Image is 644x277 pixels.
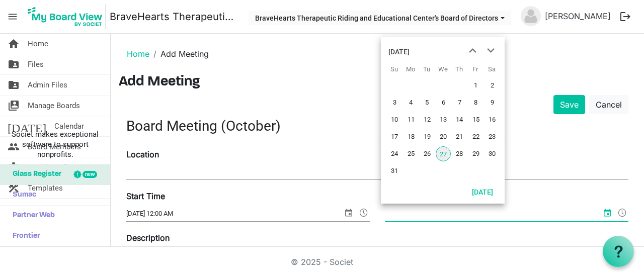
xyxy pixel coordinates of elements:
[28,54,44,74] span: Files
[3,7,22,26] span: menu
[127,49,149,59] a: Home
[8,206,55,226] span: Partner Web
[387,112,402,127] span: Sunday, August 10, 2025
[404,129,419,144] span: Monday, August 18, 2025
[463,42,481,60] button: previous month
[387,129,402,144] span: Sunday, August 17, 2025
[28,75,67,95] span: Admin Files
[468,95,484,110] span: Friday, August 8, 2025
[291,257,353,267] a: © 2025 - Societ
[404,112,419,127] span: Monday, August 11, 2025
[387,146,402,161] span: Sunday, August 24, 2025
[5,129,106,159] span: Societ makes exceptional software to support nonprofits.
[481,42,500,60] button: next month
[126,190,165,202] label: Start Time
[468,112,484,127] span: Friday, August 15, 2025
[149,48,209,60] li: Add Meeting
[452,129,467,144] span: Thursday, August 21, 2025
[404,95,419,110] span: Monday, August 4, 2025
[388,42,410,62] div: title
[8,96,20,116] span: switch_account
[343,206,355,219] span: select
[436,95,451,110] span: Wednesday, August 6, 2025
[452,95,467,110] span: Thursday, August 7, 2025
[484,62,500,77] th: Sa
[28,96,80,116] span: Manage Boards
[435,145,451,162] td: Wednesday, August 27, 2025
[467,62,484,77] th: Fr
[8,226,40,246] span: Frontier
[485,112,500,127] span: Saturday, August 16, 2025
[485,129,500,144] span: Saturday, August 23, 2025
[468,129,484,144] span: Friday, August 22, 2025
[83,171,97,178] div: new
[8,116,46,136] span: [DATE]
[521,6,541,26] img: no-profile-picture.svg
[485,78,500,93] span: Saturday, August 2, 2025
[249,11,511,25] button: BraveHearts Therapeutic Riding and Educational Center's Board of Directors dropdownbutton
[589,95,628,114] a: Cancel
[553,95,585,114] button: Save
[28,34,48,54] span: Home
[403,62,419,77] th: Mo
[435,62,451,77] th: We
[126,232,170,244] label: Description
[404,146,419,161] span: Monday, August 25, 2025
[8,185,36,205] span: Sumac
[54,116,84,136] span: Calendar
[485,146,500,161] span: Saturday, August 30, 2025
[420,146,435,161] span: Tuesday, August 26, 2025
[485,95,500,110] span: Saturday, August 9, 2025
[25,4,106,29] img: My Board View Logo
[8,54,20,74] span: folder_shared
[436,129,451,144] span: Wednesday, August 20, 2025
[420,95,435,110] span: Tuesday, August 5, 2025
[8,75,20,95] span: folder_shared
[468,78,484,93] span: Friday, August 1, 2025
[451,62,467,77] th: Th
[465,184,500,199] button: Today
[420,112,435,127] span: Tuesday, August 12, 2025
[126,148,159,160] label: Location
[25,4,110,29] a: My Board View Logo
[541,6,615,26] a: [PERSON_NAME]
[8,164,61,184] span: Glass Register
[452,146,467,161] span: Thursday, August 28, 2025
[615,6,636,27] button: logout
[126,114,628,138] input: Title
[468,146,484,161] span: Friday, August 29, 2025
[601,206,613,219] span: select
[8,34,20,54] span: home
[119,74,636,91] h3: Add Meeting
[387,163,402,178] span: Sunday, August 31, 2025
[386,62,402,77] th: Su
[387,95,402,110] span: Sunday, August 3, 2025
[420,129,435,144] span: Tuesday, August 19, 2025
[419,62,435,77] th: Tu
[436,112,451,127] span: Wednesday, August 13, 2025
[110,7,238,27] a: BraveHearts Therapeutic Riding and Educational Center's Board of Directors
[436,146,451,161] span: Wednesday, August 27, 2025
[452,112,467,127] span: Thursday, August 14, 2025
